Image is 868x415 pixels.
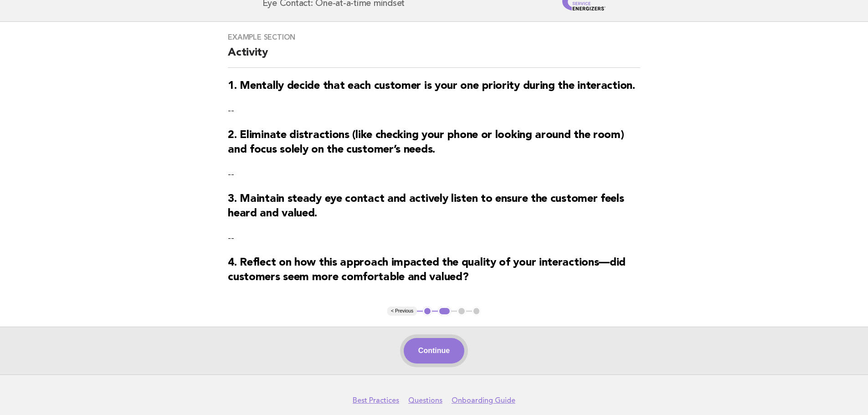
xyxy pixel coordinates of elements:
button: 2 [438,307,451,316]
p: -- [228,104,640,117]
a: Best Practices [353,396,399,405]
h3: Example Section [228,33,640,42]
strong: 3. Maintain steady eye contact and actively listen to ensure the customer feels heard and valued. [228,194,624,219]
a: Questions [408,396,442,405]
button: 1 [423,307,432,316]
button: < Previous [387,307,417,316]
h2: Activity [228,46,640,68]
strong: 4. Reflect on how this approach impacted the quality of your interactions—did customers seem more... [228,257,626,283]
button: Continue [404,338,464,364]
p: -- [228,232,640,245]
strong: 1. Mentally decide that each customer is your one priority during the interaction. [228,81,635,92]
strong: 2. Eliminate distractions (like checking your phone or looking around the room) and focus solely ... [228,130,624,155]
p: -- [228,168,640,181]
a: Onboarding Guide [452,396,515,405]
